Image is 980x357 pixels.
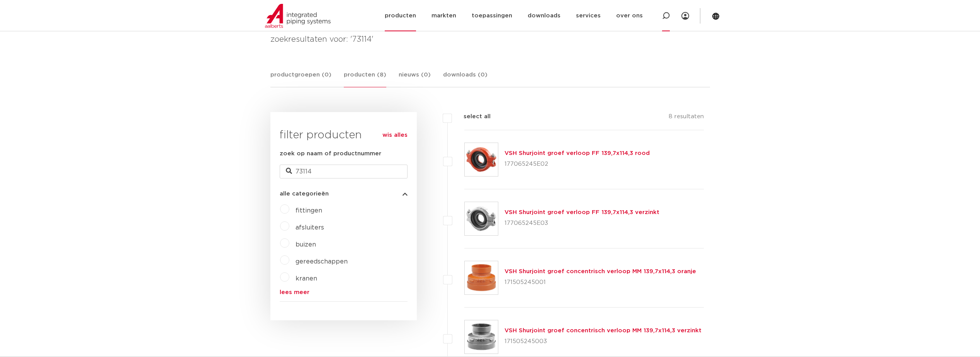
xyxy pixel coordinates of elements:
p: 171505245001 [504,276,696,289]
a: VSH Shurjoint groef concentrisch verloop MM 139,7x114,3 oranje [504,269,696,274]
a: afsluiters [296,224,324,231]
a: productgroepen (0) [270,70,331,87]
p: 171505245003 [504,335,701,348]
a: VSH Shurjoint groef verloop FF 139,7x114,3 rood [504,150,650,156]
button: alle categorieën [280,191,408,197]
a: gereedschappen [296,258,348,265]
img: Thumbnail for VSH Shurjoint groef verloop FF 139,7x114,3 verzinkt [465,202,498,235]
label: zoek op naam of productnummer [280,149,381,158]
img: Thumbnail for VSH Shurjoint groef verloop FF 139,7x114,3 rood [465,143,498,176]
a: downloads (0) [443,70,487,87]
a: kranen [296,275,317,282]
p: 177065245E02 [504,158,650,170]
a: producten (8) [344,70,386,87]
a: wis alles [382,131,408,140]
p: 8 resultaten [669,112,704,124]
a: fittingen [296,207,322,214]
label: select all [452,112,491,121]
a: VSH Shurjoint groef concentrisch verloop MM 139,7x114,3 verzinkt [504,328,701,333]
a: VSH Shurjoint groef verloop FF 139,7x114,3 verzinkt [504,209,659,215]
span: alle categorieën [280,191,329,197]
h3: filter producten [280,127,408,143]
img: Thumbnail for VSH Shurjoint groef concentrisch verloop MM 139,7x114,3 oranje [465,261,498,294]
a: buizen [296,241,316,248]
a: nieuws (0) [399,70,431,87]
input: zoeken [280,165,408,178]
img: Thumbnail for VSH Shurjoint groef concentrisch verloop MM 139,7x114,3 verzinkt [465,320,498,354]
p: 177065245E03 [504,217,659,229]
h4: zoekresultaten voor: '73114' [270,33,710,46]
a: lees meer [280,289,408,295]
